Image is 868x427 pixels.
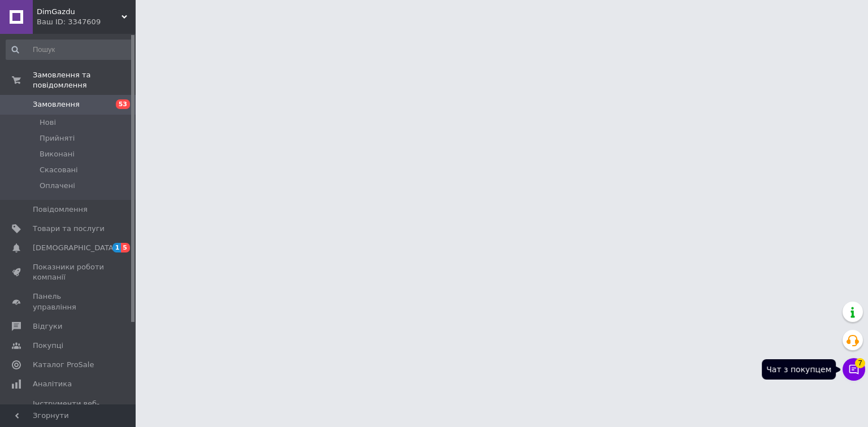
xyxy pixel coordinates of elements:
[843,358,865,381] button: Чат з покупцем7
[112,243,121,252] span: 1
[121,243,130,252] span: 5
[40,149,75,159] span: Виконані
[33,341,63,351] span: Покупці
[40,133,75,143] span: Прийняті
[33,360,94,370] span: Каталог ProSale
[40,181,75,191] span: Оплачені
[33,204,88,215] span: Повідомлення
[762,359,836,380] div: Чат з покупцем
[33,70,136,90] span: Замовлення та повідомлення
[40,117,56,128] span: Нові
[33,291,105,312] span: Панель управління
[37,17,136,27] div: Ваш ID: 3347609
[33,262,105,282] span: Показники роботи компанії
[33,99,80,110] span: Замовлення
[33,321,62,332] span: Відгуки
[33,243,116,253] span: [DEMOGRAPHIC_DATA]
[40,165,78,175] span: Скасовані
[116,99,130,109] span: 53
[37,7,121,17] span: DimGazdu
[855,358,865,368] span: 7
[33,224,105,234] span: Товари та послуги
[6,40,133,60] input: Пошук
[33,379,72,389] span: Аналітика
[33,399,105,419] span: Інструменти веб-майстра та SEO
